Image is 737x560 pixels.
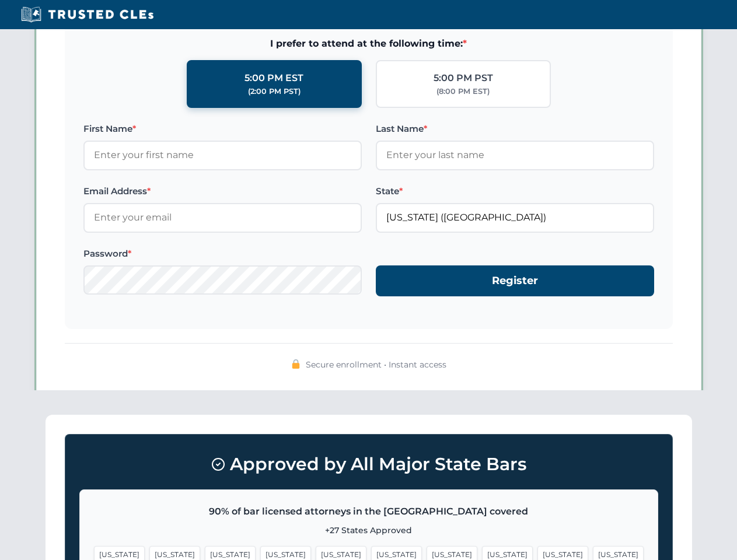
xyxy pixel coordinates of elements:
[83,141,362,170] input: Enter your first name
[79,449,658,480] h3: Approved by All Major State Bars
[291,359,301,369] img: 🔒
[376,203,654,232] input: Florida (FL)
[436,86,490,97] div: (8:00 PM EST)
[83,203,362,232] input: Enter your email
[94,524,644,537] p: +27 States Approved
[244,71,303,86] div: 5:00 PM EST
[376,184,654,198] label: State
[376,265,654,296] button: Register
[376,141,654,170] input: Enter your last name
[83,36,654,51] span: I prefer to attend at the following time:
[83,122,362,136] label: First Name
[306,358,446,371] span: Secure enrollment • Instant access
[248,86,301,97] div: (2:00 PM PST)
[94,504,644,519] p: 90% of bar licensed attorneys in the [GEOGRAPHIC_DATA] covered
[83,184,362,198] label: Email Address
[376,122,654,136] label: Last Name
[83,247,362,261] label: Password
[434,71,493,86] div: 5:00 PM PST
[18,6,157,23] img: Trusted CLEs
